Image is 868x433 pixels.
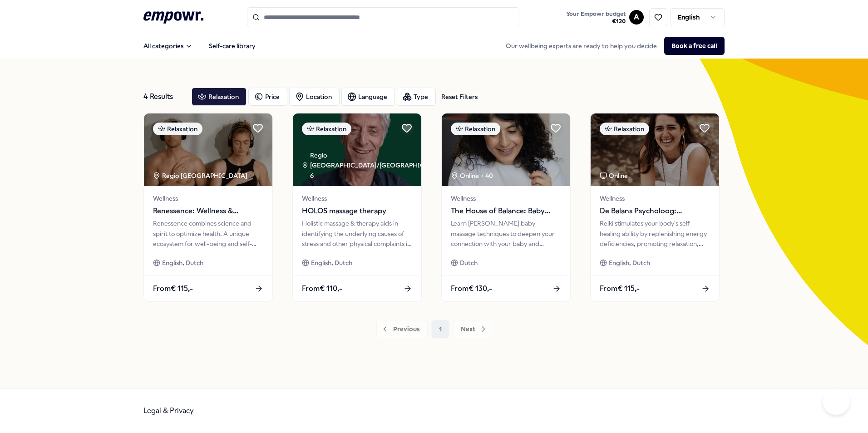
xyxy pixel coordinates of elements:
div: Reiki stimulates your body's self-healing ability by replenishing energy deficiencies, promoting ... [600,218,710,249]
span: The House of Balance: Baby massage at home [451,205,561,217]
span: De Balans Psycholoog: [PERSON_NAME] [600,205,710,217]
a: package imageRelaxationOnline + 40WellnessThe House of Balance: Baby massage at homeLearn [PERSON... [441,113,571,302]
span: English, Dutch [162,258,203,268]
span: From € 130,- [451,283,492,295]
span: Renessence: Wellness & Mindfulness [153,205,263,217]
input: Search for products, categories or subcategories [247,7,519,27]
span: From € 115,- [153,283,193,295]
button: Your Empowr budget€120 [564,9,627,27]
span: Wellness [302,193,412,203]
button: Location [289,88,340,106]
span: HOLOS massage therapy [302,205,412,217]
img: package image [591,113,719,186]
span: Dutch [460,258,478,268]
div: Relaxation [302,123,351,135]
img: package image [144,113,272,186]
span: Wellness [451,193,561,203]
div: Regio [GEOGRAPHIC_DATA] [153,171,249,181]
span: From € 115,- [600,283,640,295]
span: € 120 [566,18,626,25]
button: Language [341,88,395,106]
div: Relaxation [451,123,500,135]
div: Relaxation [600,123,649,135]
button: Book a free call [664,37,725,55]
div: Reset Filters [441,92,478,102]
nav: Main [136,37,263,55]
button: Price [248,88,287,106]
div: Online [600,171,628,181]
span: Your Empowr budget [566,10,626,18]
div: Learn [PERSON_NAME] baby massage techniques to deepen your connection with your baby and promote ... [451,218,561,249]
div: Holistic massage & therapy aids in identifying the underlying causes of stress and other physical... [302,218,412,249]
iframe: Help Scout Beacon - Open [823,388,850,415]
button: Type [397,88,436,106]
div: 4 Results [143,88,184,106]
div: Renessence combines science and spirit to optimize health. A unique ecosystem for well-being and ... [153,218,263,249]
img: package image [442,113,570,186]
span: English, Dutch [311,258,352,268]
button: All categories [136,37,200,55]
a: package imageRelaxationRegio [GEOGRAPHIC_DATA] WellnessRenessence: Wellness & MindfulnessRenessen... [143,113,273,302]
button: Relaxation [192,88,247,106]
a: Legal & Privacy [143,406,194,415]
div: Relaxation [153,123,202,135]
div: Our wellbeing experts are ready to help you decide [498,37,725,55]
img: package image [293,113,421,186]
button: A [629,10,644,25]
span: Wellness [600,193,710,203]
span: English, Dutch [609,258,650,268]
a: package imageRelaxationOnlineWellnessDe Balans Psycholoog: [PERSON_NAME]Reiki stimulates your bod... [590,113,720,302]
div: Online + 40 [451,171,493,181]
span: Wellness [153,193,263,203]
div: Regio [GEOGRAPHIC_DATA]/[GEOGRAPHIC_DATA] + 6 [302,150,452,181]
a: Your Empowr budget€120 [562,8,629,27]
span: From € 110,- [302,283,342,295]
a: Self-care library [202,37,263,55]
a: package imageRelaxationRegio [GEOGRAPHIC_DATA]/[GEOGRAPHIC_DATA] + 6WellnessHOLOS massage therapy... [292,113,422,302]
